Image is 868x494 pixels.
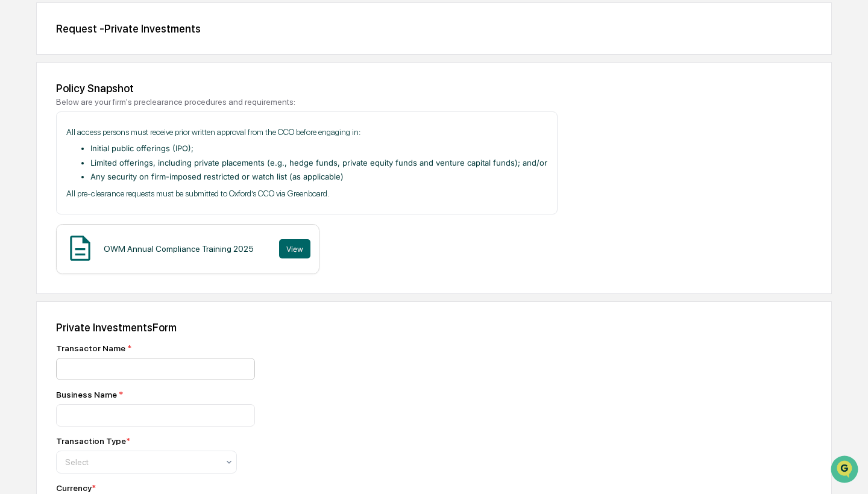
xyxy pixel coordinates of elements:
[90,157,547,169] li: Limited offerings, including private placements (e.g., hedge funds, private equity funds and vent...
[87,153,97,163] div: 🗄️
[99,152,149,164] span: Attestations
[85,204,146,213] a: Powered byPylon
[66,187,547,200] p: All pre-clearance requests must be submitted to Oxford’s CCO via Greenboard.
[12,153,22,163] div: 🖐️
[56,97,812,107] div: Below are your firm's preclearance procedures and requirements:
[279,239,310,258] button: View
[56,22,812,35] div: Request - Private Investments
[12,176,22,186] div: 🔎
[56,390,478,399] div: Business Name
[65,233,95,263] img: Document Icon
[56,483,96,493] div: Currency
[24,175,76,187] span: Data Lookup
[41,92,198,104] div: Start new chat
[56,321,812,334] div: Private Investments Form
[41,104,153,114] div: We're available if you need us!
[7,170,81,192] a: 🔎Data Lookup
[205,96,219,110] button: Start new chat
[90,143,547,155] li: Initial public offerings (IPO);
[56,82,812,95] div: Policy Snapshot
[104,244,254,254] div: OWM Annual Compliance Training 2025
[66,126,547,139] p: All access persons must receive prior written approval from the CCO before engaging in:
[90,171,547,183] li: Any security on firm-imposed restricted or watch list (as applicable)
[56,436,130,446] div: Transaction Type
[829,454,862,487] iframe: Open customer support
[83,147,154,169] a: 🗄️Attestations
[56,343,478,353] div: Transactor Name
[7,147,83,169] a: 🖐️Preclearance
[120,204,146,213] span: Pylon
[24,152,78,164] span: Preclearance
[12,92,34,114] img: 1746055101610-c473b297-6a78-478c-a979-82029cc54cd1
[12,25,219,45] p: How can we help?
